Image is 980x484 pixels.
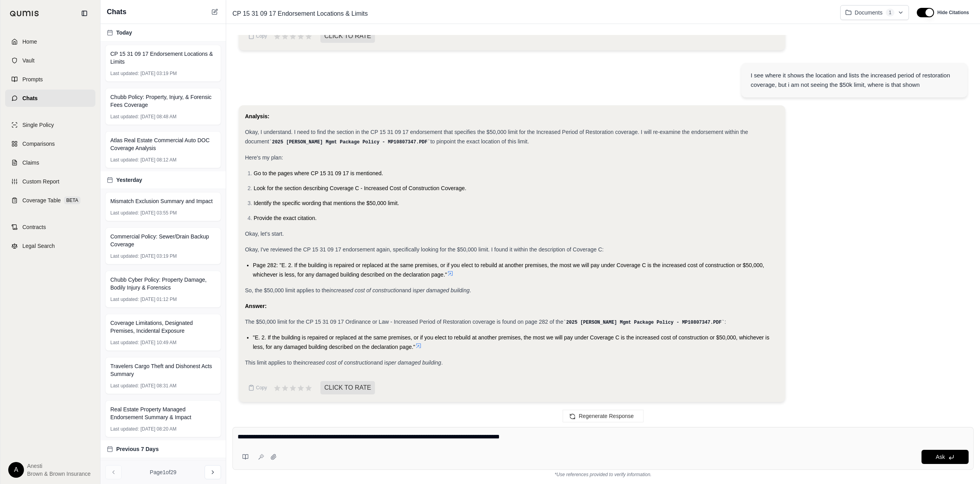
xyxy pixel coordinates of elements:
span: Chats [22,94,38,102]
span: Last updated: [110,296,139,302]
span: Last updated: [110,426,139,432]
a: Claims [5,154,95,171]
span: Atlas Real Estate Commercial Auto DOC Coverage Analysis [110,136,216,152]
span: BETA [64,196,80,204]
em: increased cost of construction [301,359,373,366]
span: Brown & Brown Insurance [27,470,91,478]
span: Last updated: [110,383,139,389]
a: Comparisons [5,135,95,152]
span: Travelers Cargo Theft and Dishonest Acts Summary [110,362,216,378]
button: New Chat [210,7,219,16]
button: Ask [921,450,969,464]
span: [DATE] 08:31 AM [141,383,177,389]
span: to pinpoint the exact location of this limit. [430,138,529,145]
span: Anesti [27,462,91,470]
span: : [724,319,726,325]
span: Yesterday [116,176,142,184]
span: "E. 2. If the building is repaired or replaced at the same premises, or if you elect to rebuild a... [253,334,769,350]
strong: Analysis: [245,113,269,119]
span: Single Policy [22,121,54,129]
span: Provide the exact citation. [254,215,316,221]
span: Coverage Table [22,196,61,204]
span: Copy [256,33,267,39]
span: Vault [22,57,35,64]
span: . [470,287,471,293]
span: . [441,359,443,366]
span: Legal Search [22,242,55,250]
span: Prompts [22,75,43,83]
span: The $50,000 limit for the CP 15 31 09 17 Ordinance or Law - Increased Period of Restoration cover... [245,319,563,325]
span: CLICK TO RATE [320,29,375,43]
img: Qumis Logo [10,11,39,16]
span: This limit applies to the [245,359,301,366]
span: Custom Report [22,178,59,185]
a: Contracts [5,218,95,236]
span: Chubb Cyber Policy: Property Damage, Bodily Injury & Forensics [110,276,216,291]
button: Documents1 [840,5,909,20]
button: Copy [245,380,270,396]
em: per damaged building [417,287,470,293]
code: 2025 [PERSON_NAME] Mgmt Package Policy - MP10807347.PDF [563,320,724,325]
span: Chubb Policy: Property, Injury, & Forensic Fees Coverage [110,93,216,109]
span: Hide Citations [937,9,969,16]
span: and is [374,359,388,366]
strong: Answer: [245,303,267,309]
a: Coverage TableBETA [5,192,95,209]
div: *Use references provided to verify information. [232,470,974,478]
button: Collapse sidebar [78,7,91,20]
span: [DATE] 10:49 AM [141,339,177,346]
span: and is [402,287,417,293]
span: Last updated: [110,339,139,346]
div: A [8,462,24,478]
span: 1 [886,9,895,16]
span: Today [116,29,132,37]
span: Coverage Limitations, Designated Premises, Incidental Exposure [110,319,216,335]
span: Last updated: [110,157,139,163]
span: Look for the section describing Coverage C - Increased Cost of Construction Coverage. [254,185,466,191]
span: Okay, let's start. [245,231,284,237]
span: Documents [855,9,883,16]
button: Regenerate Response [563,410,644,422]
span: Real Estate Property Managed Endorsement Summary & Impact [110,405,216,421]
span: [DATE] 08:20 AM [141,426,177,432]
span: [DATE] 03:55 PM [141,210,177,216]
span: Okay, I understand. I need to find the section in the CP 15 31 09 17 endorsement that specifies t... [245,129,748,145]
span: Page 282: "E. 2. If the building is repaired or replaced at the same premises, or if you elect to... [253,262,764,278]
span: Ask [936,454,945,460]
span: Page 1 of 29 [150,468,177,476]
span: Previous 7 Days [116,445,159,453]
div: I see where it shows the location and lists the increased period of restoration coverage, but i a... [751,71,958,90]
span: Here's my plan: [245,154,283,161]
em: per damaged building [388,359,441,366]
span: Comparisons [22,140,55,148]
button: Copy [245,28,270,44]
span: Last updated: [110,114,139,120]
span: Mismatch Exclusion Summary and Impact [110,197,213,205]
span: [DATE] 03:19 PM [141,253,177,259]
span: Last updated: [110,253,139,259]
span: [DATE] 03:19 PM [141,70,177,77]
span: Copy [256,385,267,391]
a: Chats [5,90,95,107]
span: Okay, I've reviewed the CP 15 31 09 17 endorsement again, specifically looking for the $50,000 li... [245,246,603,253]
span: [DATE] 01:12 PM [141,296,177,302]
div: Edit Title [229,7,834,20]
span: Last updated: [110,70,139,77]
a: Single Policy [5,116,95,134]
a: Prompts [5,71,95,88]
a: Custom Report [5,173,95,190]
span: Go to the pages where CP 15 31 09 17 is mentioned. [254,170,383,176]
em: increased cost of construction [329,287,402,293]
span: CP 15 31 09 17 Endorsement Locations & Limits [229,7,371,20]
code: 2025 [PERSON_NAME] Mgmt Package Policy - MP10807347.PDF [269,139,430,145]
span: Contracts [22,223,46,231]
a: Vault [5,52,95,69]
span: Identify the specific wording that mentions the $50,000 limit. [254,200,399,206]
span: [DATE] 08:48 AM [141,114,177,120]
a: Legal Search [5,237,95,255]
span: CP 15 31 09 17 Endorsement Locations & Limits [110,50,216,66]
span: Regenerate Response [579,413,634,419]
span: So, the $50,000 limit applies to the [245,287,329,293]
span: Commercial Policy: Sewer/Drain Backup Coverage [110,233,216,248]
span: Last updated: [110,210,139,216]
